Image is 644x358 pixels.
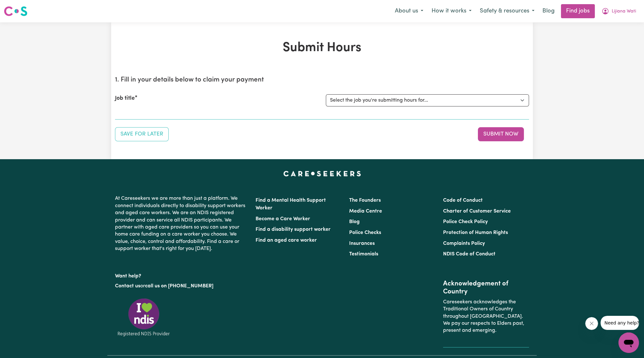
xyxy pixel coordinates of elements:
a: Become a Care Worker [256,216,310,222]
a: Careseekers home page [283,171,361,176]
h2: Acknowledgement of Country [443,280,529,296]
span: Lijiana Wati [612,8,636,15]
a: Testimonials [349,252,378,257]
a: Find a disability support worker [256,227,331,232]
a: Code of Conduct [443,198,483,203]
a: Protection of Human Rights [443,230,508,235]
iframe: Button to launch messaging window [618,332,639,353]
a: Blog [539,4,558,18]
img: Registered NDIS provider [115,297,172,337]
iframe: Close message [585,317,598,330]
button: Save your job report [115,127,169,141]
a: Charter of Customer Service [443,209,511,214]
a: Insurances [349,241,375,246]
a: Find jobs [561,4,595,18]
iframe: Message from company [601,316,639,330]
button: Submit your job report [478,127,524,141]
a: NDIS Code of Conduct [443,252,495,257]
a: Careseekers logo [4,4,27,19]
a: Media Centre [349,209,382,214]
a: Blog [349,219,360,224]
img: Careseekers logo [4,5,27,17]
button: How it works [427,4,476,18]
a: Police Check Policy [443,219,488,224]
a: call us on [PHONE_NUMBER] [145,284,213,289]
h2: 1. Fill in your details below to claim your payment [115,76,529,84]
p: Careseekers acknowledges the Traditional Owners of Country throughout [GEOGRAPHIC_DATA]. We pay o... [443,296,529,337]
button: Safety & resources [476,4,539,18]
p: At Careseekers we are more than just a platform. We connect individuals directly to disability su... [115,192,248,255]
a: Find an aged care worker [256,238,317,243]
span: Need any help? [4,4,39,10]
p: Want help? [115,270,248,280]
label: Job title [115,94,135,103]
a: The Founders [349,198,381,203]
a: Find a Mental Health Support Worker [256,198,326,211]
button: About us [391,4,427,18]
button: My Account [597,4,640,18]
p: or [115,280,248,292]
a: Contact us [115,284,140,289]
a: Complaints Policy [443,241,485,246]
h1: Submit Hours [115,40,529,56]
a: Police Checks [349,230,381,235]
